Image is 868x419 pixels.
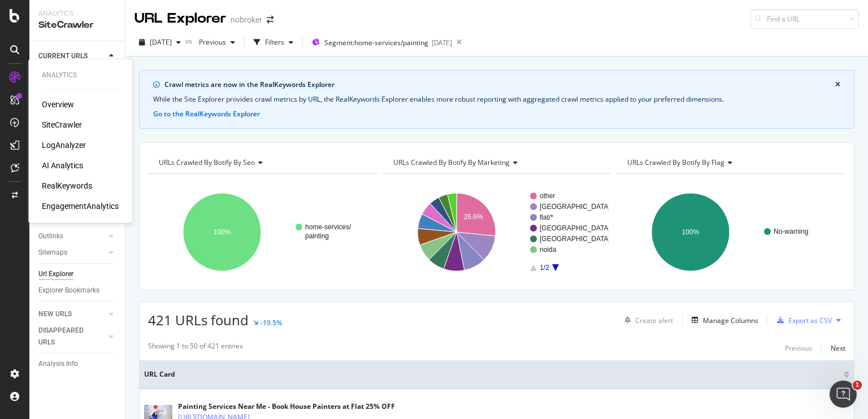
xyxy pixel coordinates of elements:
[261,318,282,328] div: -19.5%
[42,119,82,130] a: SiteCrawler
[38,247,67,259] div: Sitemaps
[134,33,185,51] button: [DATE]
[38,19,116,32] div: SiteCrawler
[391,154,601,172] h4: URLs Crawled By Botify By marketing
[830,381,857,408] iframe: Intercom live chat
[627,158,724,167] span: URLs Crawled By Botify By flag
[540,213,553,221] text: flat/*
[194,33,240,51] button: Previous
[831,341,845,355] button: Next
[38,268,117,280] a: Url Explorer
[703,316,758,325] div: Manage Columns
[153,109,260,119] button: Go to the RealKeywords Explorer
[307,33,452,51] button: Segment:home-services/painting[DATE]
[249,33,298,51] button: Filters
[164,80,835,90] div: Crawl metrics are now in the RealKeywords Explorer
[305,232,329,240] text: painting
[38,247,106,259] a: Sitemaps
[540,235,610,243] text: [GEOGRAPHIC_DATA]
[214,228,231,236] text: 100%
[463,213,483,221] text: 26.6%
[267,16,274,24] div: arrow-right-arrow-left
[139,70,854,129] div: info banner
[788,316,832,325] div: Export as CSV
[635,316,673,325] div: Create alert
[178,401,395,412] div: Painting Services Near Me - Book House Painters at Flat 25% OFF
[150,37,172,47] span: 2025 Sep. 1st
[785,341,812,355] button: Previous
[540,264,549,272] text: 1/2
[38,9,116,19] div: Analytics
[42,160,83,171] a: AI Analytics
[324,38,428,47] span: Segment: home-services/painting
[853,381,862,390] span: 1
[540,246,557,254] text: noida
[148,311,249,329] span: 421 URLs found
[772,311,832,329] button: Export as CSV
[38,285,117,296] a: Explorer Bookmarks
[42,180,92,191] a: RealKeywords
[265,37,284,47] div: Filters
[185,36,194,46] span: vs
[134,9,226,28] div: URL Explorer
[305,223,351,231] text: home-services/
[38,308,72,320] div: NEW URLS
[38,50,88,62] div: CURRENT URLS
[38,325,96,348] div: DISAPPEARED URLS
[144,369,841,379] span: URL Card
[148,341,243,355] div: Showing 1 to 50 of 421 entries
[750,9,859,29] input: Find a URL
[832,77,843,92] button: close banner
[617,183,843,281] svg: A chart.
[159,158,255,167] span: URLs Crawled By Botify By seo
[38,358,117,370] a: Analysis Info
[432,38,452,47] div: [DATE]
[785,343,812,353] div: Previous
[231,14,262,25] div: nobroker
[42,200,119,212] a: EngagementAnalytics
[38,230,106,242] a: Outlinks
[157,154,367,172] h4: URLs Crawled By Botify By seo
[540,192,555,200] text: other
[38,308,106,320] a: NEW URLS
[153,94,840,104] div: While the Site Explorer provides crawl metrics by URL, the RealKeywords Explorer enables more rob...
[682,228,700,236] text: 100%
[38,358,78,370] div: Analysis Info
[831,343,845,353] div: Next
[194,37,226,47] span: Previous
[540,224,610,232] text: [GEOGRAPHIC_DATA]
[620,311,673,329] button: Create alert
[38,325,106,348] a: DISAPPEARED URLS
[393,158,510,167] span: URLs Crawled By Botify By marketing
[774,228,808,235] text: No-warning
[148,183,374,281] svg: A chart.
[687,313,758,327] button: Manage Columns
[42,139,86,151] a: LogAnalyzer
[383,183,609,281] svg: A chart.
[42,99,74,110] a: Overview
[42,71,119,80] div: Analytics
[38,285,99,296] div: Explorer Bookmarks
[540,203,610,211] text: [GEOGRAPHIC_DATA]
[38,230,63,242] div: Outlinks
[38,268,73,280] div: Url Explorer
[625,154,835,172] h4: URLs Crawled By Botify By flag
[38,50,106,62] a: CURRENT URLS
